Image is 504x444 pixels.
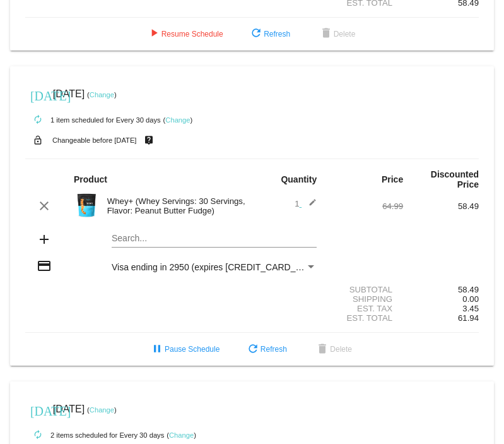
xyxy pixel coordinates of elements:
[30,87,45,102] mat-icon: [DATE]
[52,136,137,144] small: Changeable before [DATE]
[74,174,107,184] strong: Product
[169,431,194,439] a: Change
[149,345,220,354] span: Pause Schedule
[327,304,403,313] div: Est. Tax
[327,201,403,211] div: 64.99
[308,23,366,45] button: Delete
[30,132,45,148] mat-icon: lock_open
[30,402,45,417] mat-icon: [DATE]
[249,30,290,39] span: Refresh
[295,199,317,208] span: 1
[87,406,117,414] small: ( )
[462,294,479,304] span: 0.00
[25,116,161,124] small: 1 item scheduled for Every 30 days
[149,342,165,357] mat-icon: pause
[235,338,297,361] button: Refresh
[112,262,323,272] span: Visa ending in 2950 (expires [CREDIT_CARD_DATA])
[319,27,334,42] mat-icon: delete
[431,169,479,189] strong: Discounted Price
[30,112,45,128] mat-icon: autorenew
[462,304,479,313] span: 3.45
[245,345,287,354] span: Refresh
[319,30,356,39] span: Delete
[315,342,330,357] mat-icon: delete
[146,30,223,39] span: Resume Schedule
[238,23,300,45] button: Refresh
[37,232,52,247] mat-icon: add
[403,201,479,211] div: 58.49
[281,174,317,184] strong: Quantity
[25,431,164,439] small: 2 items scheduled for Every 30 days
[90,406,114,414] a: Change
[327,294,403,304] div: Shipping
[139,338,230,361] button: Pause Schedule
[136,23,233,45] button: Resume Schedule
[249,27,264,42] mat-icon: refresh
[403,285,479,294] div: 58.49
[458,313,479,323] span: 61.94
[327,313,403,323] div: Est. Total
[165,116,190,124] a: Change
[167,431,196,439] small: ( )
[382,174,403,184] strong: Price
[74,193,99,218] img: Image-1-Whey-2lb-Peanut-Butter-Fudge-1000x1000-1.png
[101,196,252,215] div: Whey+ (Whey Servings: 30 Servings, Flavor: Peanut Butter Fudge)
[30,428,45,443] mat-icon: autorenew
[146,27,161,42] mat-icon: play_arrow
[112,234,317,244] input: Search...
[37,258,52,273] mat-icon: credit_card
[141,132,156,148] mat-icon: live_help
[305,338,362,361] button: Delete
[37,198,52,213] mat-icon: clear
[302,198,317,213] mat-icon: edit
[315,345,352,354] span: Delete
[87,91,117,99] small: ( )
[245,342,261,357] mat-icon: refresh
[163,116,193,124] small: ( )
[112,262,317,272] mat-select: Payment Method
[327,285,403,294] div: Subtotal
[90,91,114,99] a: Change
